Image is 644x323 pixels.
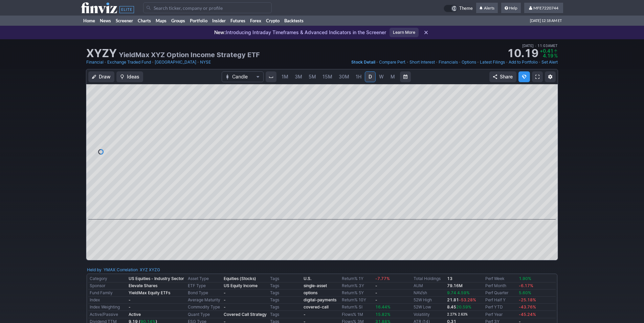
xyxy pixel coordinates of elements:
b: 79.16M [447,283,463,288]
td: Perf Half Y [484,297,517,304]
b: options [304,290,317,295]
button: Share [489,71,516,82]
a: Maps [153,16,169,26]
td: Asset Type [186,275,222,282]
div: : [87,267,115,273]
span: [DATE] 11:03AM ET [522,43,558,49]
b: U.S. [304,276,311,281]
td: Perf Week [484,275,517,282]
td: Perf Month [484,282,517,290]
td: Return% SI [340,304,374,311]
a: Correlation [117,267,138,272]
span: Compare Perf. [379,60,406,65]
a: Forex [248,16,264,26]
td: Tags [269,282,302,290]
a: Charts [135,16,153,26]
a: Screener [113,16,135,26]
td: ETF Type [186,282,222,290]
a: Home [81,16,97,26]
td: Index Weighting [88,304,127,311]
span: 15M [323,74,332,79]
td: 52W Low [412,304,446,311]
b: - [224,304,226,309]
td: Flows% 1M [340,311,374,318]
a: 5M [306,71,319,82]
a: Set Alert [541,59,558,66]
span: 3M [295,74,302,79]
td: Quant Type [186,311,222,318]
span: M [391,74,395,79]
span: -43.76% [519,304,536,309]
span: Ideas [127,73,139,80]
a: M [387,71,398,82]
span: -53.28% [459,297,476,302]
span: • [197,59,199,66]
a: NYSE [200,59,211,66]
a: MFE7220744 [524,3,563,14]
b: - [375,290,377,295]
td: Return% 10Y [340,297,374,304]
span: 4.59% [457,290,470,295]
span: 9.74 [447,290,456,295]
a: Stock Detail [351,59,375,66]
b: US Equities - Industry Sector [129,276,184,281]
a: Learn More [390,28,419,37]
td: 52W High [412,297,446,304]
span: • [152,59,154,66]
b: Active [129,312,141,317]
a: 1H [353,71,364,82]
button: Explore new features [518,71,530,82]
b: - [224,297,226,302]
span: Latest Filings [480,60,505,65]
a: Financials [439,59,458,66]
a: Crypto [264,16,282,26]
td: Index [88,297,127,304]
b: - [129,304,131,309]
b: - [375,283,377,288]
td: Return% 1Y [340,275,374,282]
span: -6.17% [519,283,533,288]
a: single-asset [304,283,327,288]
a: Help [501,3,521,14]
div: | : [115,267,160,273]
td: Perf YTD [484,304,517,311]
b: - [129,297,131,302]
span: -7.77% [375,276,390,281]
span: • [436,59,438,66]
td: Volatility [412,311,446,318]
b: 13 [447,276,452,281]
span: • [506,59,508,66]
span: • [104,59,107,66]
b: 21.81 [447,297,476,302]
a: Fullscreen [532,71,543,82]
a: 15M [319,71,335,82]
a: Add to Portfolio [509,59,538,66]
span: 30M [339,74,349,79]
span: • [535,44,536,48]
span: 16.44% [375,304,391,309]
button: Ideas [116,71,143,82]
td: Return% 5Y [340,290,374,297]
a: Held by [87,267,102,272]
a: W [376,71,387,82]
span: [DATE] 12:18 AM ET [530,16,562,26]
strong: 10.19 [507,48,538,59]
a: Backtests [282,16,306,26]
td: Tags [269,311,302,318]
a: 30M [336,71,352,82]
button: Range [400,71,411,82]
a: Short Interest [409,59,435,66]
b: 8.45 [447,304,471,309]
td: Active/Passive [88,311,127,318]
a: D [365,71,376,82]
td: Average Maturity [186,297,222,304]
span: 4.19 [543,53,553,59]
h2: YieldMax XYZ Option Income Strategy ETF [119,50,260,60]
b: Covered Call Strategy [224,312,267,317]
td: Tags [269,297,302,304]
b: digital-payments [304,297,336,302]
span: 1.90% [519,276,531,281]
span: • [477,59,479,66]
span: Candle [232,73,253,80]
td: NAV/sh [412,290,446,297]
